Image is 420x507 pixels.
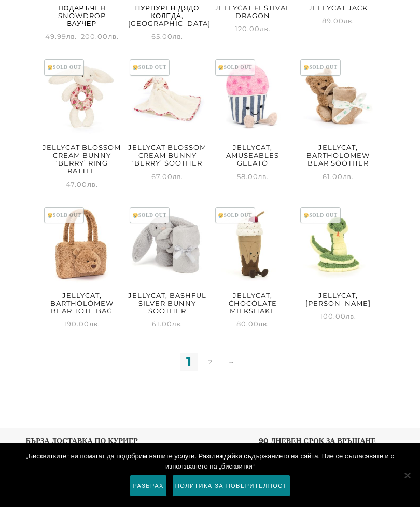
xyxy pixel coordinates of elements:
[26,433,207,477] p: за ВСИЧКИ поръчки > 150лв.
[89,320,100,328] span: лв.
[346,312,357,320] span: лв.
[236,320,270,328] span: 80.00
[43,288,121,318] h2: Jellycat, Bartholomew Bear Tote Bag
[64,320,100,328] span: 190.00
[260,24,271,33] span: лв.
[128,1,207,31] h2: Пурпурен Дядо Коледа, [GEOGRAPHIC_DATA]
[43,58,121,190] a: 😢SOLD OUTJellycat Blossom Cream Bunny ‘Berry’ Ring Rattle 47.00лв.
[222,353,241,371] a: →
[151,172,184,181] span: 67.00
[43,31,121,42] span: –
[237,172,269,181] span: 58.00
[43,1,121,31] h2: Подаръчен snowdrop Ваучер
[299,288,377,310] h2: Jellycat, [PERSON_NAME]
[26,436,138,460] strong: БЪРЗА ДОСТАВКА ПО КУРИЕР БЕЗПЛАТНА ДОСТАВКА
[299,141,377,171] h2: Jellycat, Bartholomew Bear Soother
[130,475,166,497] a: Разбрах
[45,32,77,40] span: 49.99
[173,32,184,40] span: лв.
[213,58,292,182] a: 😢SOLD OUTJellycat, Amuseables Gelato 58.00лв.
[66,32,77,40] span: лв.
[299,205,377,322] a: 😢SOLD OUTJellycat, [PERSON_NAME] 100.00лв.
[402,470,412,481] span: No
[258,172,269,181] span: лв.
[213,141,292,171] h2: Jellycat, Amuseables Gelato
[128,288,207,318] h2: Jellycat, Bashful Silver Bunny Soother
[151,32,184,40] span: 65.00
[213,288,292,318] h2: Jellycat, Chocolate Milkshake
[299,58,377,182] a: 😢SOLD OUTJellycat, Bartholomew Bear Soother 61.00лв.
[128,58,207,182] a: 😢SOLD OUTJellycat Blossom Cream Bunny ‘Berry’ Soother 67.00лв.
[344,17,355,25] span: лв.
[43,141,121,179] h2: Jellycat Blossom Cream Bunny ‘Berry’ Ring Rattle
[172,320,183,328] span: лв.
[323,172,354,181] span: 61.00
[259,320,270,328] span: лв.
[16,451,404,472] span: „Бисквитките“ ни помагат да подобрим нашите услуги. Разглеждайки съдържанието на сайта, Вие се съ...
[43,205,121,330] a: 😢SOLD OUTJellycat, Bartholomew Bear Tote Bag 190.00лв.
[180,353,198,371] span: 1
[201,353,219,371] a: 2
[259,433,394,477] p: Не сте доволни? Ние ще ви върнем парите!
[128,205,207,330] a: 😢SOLD OUTJellycat, Bashful Silver Bunny Soother 61.00лв.
[213,1,292,23] h2: Jellycat Festival Dragon
[87,180,98,188] span: лв.
[108,32,119,40] span: лв.
[343,172,354,181] span: лв.
[213,205,292,330] a: 😢SOLD OUTJellycat, Chocolate Milkshake 80.00лв.
[81,32,119,40] span: 200.00
[322,17,355,25] span: 89.00
[128,141,207,171] h2: Jellycat Blossom Cream Bunny ‘Berry’ Soother
[320,312,357,320] span: 100.00
[259,436,376,445] strong: 90 ДНЕВЕН СРОК ЗА ВРЪЩАНЕ
[172,475,290,497] a: Политика за поверителност
[299,1,377,15] h2: Jellycat Jack
[173,172,184,181] span: лв.
[66,180,98,188] span: 47.00
[235,24,271,33] span: 120.00
[152,320,183,328] span: 61.00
